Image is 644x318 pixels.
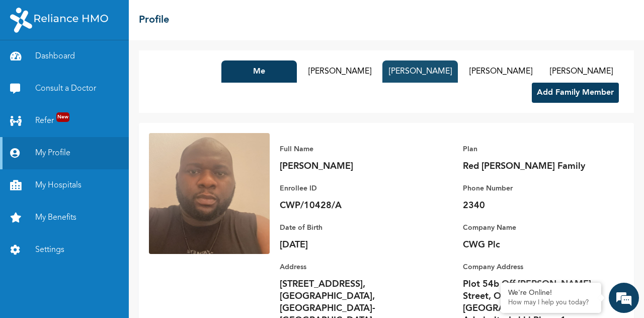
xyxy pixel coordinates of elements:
[56,112,69,122] span: New
[532,83,619,103] button: Add Family Member
[5,230,192,265] textarea: Type your message and hit 'Enter'
[463,222,604,234] p: Company Name
[463,182,604,195] p: Phone Number
[58,104,139,206] span: We're online!
[11,55,26,71] div: Navigation go back
[508,299,594,307] p: How may I help you today?
[280,239,421,251] p: [DATE]
[99,265,192,297] div: FAQs
[280,222,421,234] p: Date of Birth
[67,56,184,70] div: Chat with us now
[280,261,421,273] p: Address
[543,60,619,83] button: [PERSON_NAME]
[280,143,421,155] p: Full Name
[463,60,538,83] button: [PERSON_NAME]
[34,50,56,76] img: d_794563401_company_1708531726252_794563401
[139,13,169,28] h2: Profile
[463,160,604,172] p: Red [PERSON_NAME] Family
[463,261,604,273] p: Company Address
[221,60,297,83] button: Me
[280,200,421,212] p: CWP/10428/A
[280,160,421,172] p: [PERSON_NAME]
[302,60,377,83] button: [PERSON_NAME]
[463,239,604,251] p: CWG Plc
[165,5,189,29] div: Minimize live chat window
[172,245,187,260] span: Start Chat
[280,182,421,195] p: Enrollee ID
[382,60,458,83] button: [PERSON_NAME]
[508,289,594,297] div: We're Online!
[463,143,604,155] p: Plan
[5,283,99,290] span: Conversation
[149,133,270,254] img: Enrollee
[10,8,108,33] img: RelianceHMO's Logo
[463,200,604,212] p: 2340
